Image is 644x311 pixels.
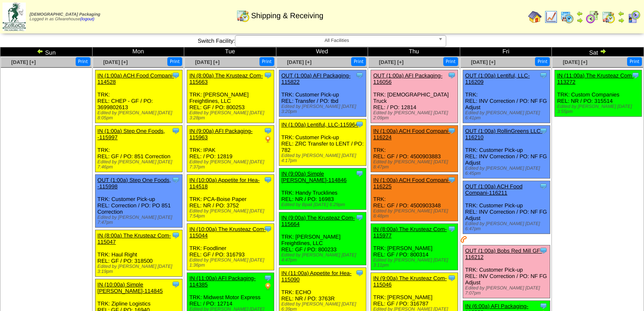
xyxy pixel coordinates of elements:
[98,264,182,274] div: Edited by [PERSON_NAME] [DATE] 3:19pm
[281,72,351,85] a: OUT (1:00a) AFI Packaging-115822
[555,70,642,117] div: TRK: Custom Companies REL: NR / PO: 315514
[184,47,276,57] td: Tue
[11,59,36,65] span: [DATE] [+]
[602,10,615,24] img: calendarinout.gif
[465,248,542,260] a: OUT (1:00a) Bobs Red Mill GF-116212
[281,253,366,263] div: Edited by [PERSON_NAME] [DATE] 4:47pm
[187,224,274,270] div: TRK: Foodliner REL: GF / PO: 316793
[465,166,550,176] div: Edited by [PERSON_NAME] [DATE] 6:45pm
[95,230,182,277] div: TRK: Haul Right REL: GF / PO: 318500
[355,269,364,277] img: Tooltip
[264,127,272,135] img: Tooltip
[281,104,366,114] div: Edited by [PERSON_NAME] [DATE] 3:20pm
[251,11,323,20] span: Shipping & Receiving
[576,10,583,17] img: arrowleft.gif
[465,110,550,121] div: Edited by [PERSON_NAME] [DATE] 6:41pm
[98,215,182,225] div: Edited by [PERSON_NAME] [DATE] 7:47pm
[189,72,263,85] a: IN (8:00a) The Krusteaz Com-115663
[373,160,458,170] div: Edited by [PERSON_NAME] [DATE] 8:47pm
[373,110,458,121] div: Edited by [PERSON_NAME] [DATE] 2:09pm
[264,274,272,282] img: Tooltip
[448,176,456,184] img: Tooltip
[373,226,447,239] a: IN (8:00a) The Krusteaz Com-115977
[281,121,358,128] a: IN (1:00a) Lentiful, LLC-115964
[373,258,458,268] div: Edited by [PERSON_NAME] [DATE] 3:11pm
[465,221,550,231] div: Edited by [PERSON_NAME] [DATE] 6:47pm
[172,127,180,135] img: Tooltip
[103,59,128,65] a: [DATE] [+]
[448,274,456,282] img: Tooltip
[539,302,548,310] img: Tooltip
[471,59,495,65] a: [DATE] [+]
[281,153,366,163] div: Edited by [PERSON_NAME] [DATE] 4:17pm
[281,270,352,283] a: IN (11:00a) Appetite for Hea-115090
[528,10,542,24] img: home.gif
[95,175,182,228] div: TRK: Customer Pick-up REL: Correction / PO: PO 851 Correction
[30,12,100,17] span: [DEMOGRAPHIC_DATA] Packaging
[279,70,366,117] div: TRK: Customer Pick-up REL: Transfer / PO: tbd
[189,209,274,219] div: Edited by [PERSON_NAME] [DATE] 7:54pm
[98,160,182,170] div: Edited by [PERSON_NAME] [DATE] 7:46pm
[264,225,272,233] img: Tooltip
[563,59,587,65] span: [DATE] [+]
[264,71,272,80] img: Tooltip
[465,286,550,296] div: Edited by [PERSON_NAME] [DATE] 7:07pm
[368,47,460,57] td: Thu
[172,280,180,289] img: Tooltip
[95,126,182,172] div: TRK: REL: GF / PO: 851 Correction
[37,48,44,55] img: arrowleft.gif
[279,119,366,166] div: TRK: Customer Pick-up REL: ZRC Transfer to LENT / PO: 782
[187,126,274,172] div: TRK: IPAK REL: / PO: 12819
[371,126,458,172] div: TRK: REL: GF / PO: 4500903883
[539,127,548,135] img: Tooltip
[371,175,458,221] div: TRK: REL: GF / PO: 4500903348
[351,57,366,66] button: Print
[3,3,26,31] img: zoroco-logo-small.webp
[287,59,311,65] a: [DATE] [+]
[281,215,355,227] a: IN (9:00a) The Krusteaz Com-115664
[463,245,550,298] div: TRK: Customer Pick-up REL: INV Correction / PO: NF FG Adjust
[552,47,644,57] td: Sat
[189,128,253,140] a: IN (9:00a) AFI Packaging-115963
[539,246,548,255] img: Tooltip
[259,57,274,66] button: Print
[95,70,182,123] div: TRK: REL: CHEP - GF / PO: 3699802613
[195,59,220,65] span: [DATE] [+]
[371,70,458,123] div: TRK: [DEMOGRAPHIC_DATA] Truck REL: / PO: 12814
[557,104,641,114] div: Edited by [PERSON_NAME] [DATE] 3:55pm
[167,57,182,66] button: Print
[371,224,458,270] div: TRK: [PERSON_NAME] REL: GF / PO: 800314
[576,17,583,24] img: arrowright.gif
[535,57,550,66] button: Print
[189,275,256,288] a: IN (11:00a) AFI Packaging-114385
[379,59,404,65] a: [DATE] [+]
[373,209,458,219] div: Edited by [PERSON_NAME] [DATE] 8:48pm
[355,71,364,80] img: Tooltip
[465,183,523,196] a: OUT (1:00a) ACH Food Compani-116211
[560,10,574,24] img: calendarprod.gif
[281,171,347,183] a: IN (9:00a) Simple [PERSON_NAME]-114846
[281,202,366,207] div: Edited by Bpali [DATE] 6:29pm
[264,282,272,291] img: PO
[539,182,548,190] img: Tooltip
[373,275,447,288] a: IN (9:00a) The Krusteaz Com-115046
[189,160,274,170] div: Edited by [PERSON_NAME] [DATE] 7:37pm
[355,169,364,178] img: Tooltip
[187,70,274,123] div: TRK: [PERSON_NAME] Freightlines, LLC REL: GF / PO: 800253
[98,232,171,245] a: IN (8:00a) The Krusteaz Com-115047
[539,71,548,80] img: Tooltip
[627,57,642,66] button: Print
[544,10,558,24] img: line_graph.gif
[189,110,274,121] div: Edited by [PERSON_NAME] [DATE] 3:28pm
[98,110,182,121] div: Edited by [PERSON_NAME] [DATE] 8:05pm
[443,57,458,66] button: Print
[189,258,274,268] div: Edited by [PERSON_NAME] [DATE] 1:36pm
[172,231,180,239] img: Tooltip
[463,70,550,123] div: TRK: REL: INV Correction / PO: NF FG Adjust
[239,36,435,46] span: All Facilities
[30,12,100,22] span: Logged in as Gfwarehouse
